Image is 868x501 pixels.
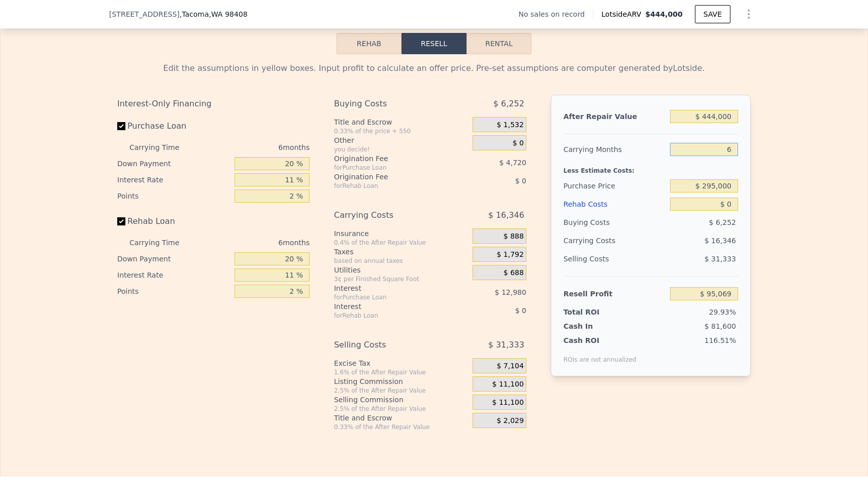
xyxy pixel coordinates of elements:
span: $ 31,333 [488,336,524,354]
span: , WA 98408 [209,10,248,18]
div: Interest [334,283,447,293]
div: Interest-Only Financing [117,95,310,113]
button: Show Options [739,4,759,24]
div: No sales on record [519,9,593,19]
div: Resell Profit [563,285,666,303]
div: Selling Costs [563,250,666,268]
label: Rehab Loan [117,212,230,230]
span: $ 888 [504,232,524,241]
div: Total ROI [563,307,627,317]
div: 3¢ per Finished Square Foot [334,275,469,283]
div: Selling Commission [334,395,469,405]
span: $ 2,029 [496,416,523,426]
div: Carrying Months [563,140,666,159]
div: Carrying Time [129,139,195,156]
span: $ 16,346 [488,206,524,224]
div: Utilities [334,265,469,275]
div: Cash ROI [563,335,637,345]
div: Origination Fee [334,153,447,164]
span: Lotside ARV [602,9,645,19]
span: [STREET_ADDRESS] [109,9,180,19]
span: $ 1,532 [496,121,523,130]
div: Carrying Costs [334,206,447,224]
div: for Rehab Loan [334,182,447,190]
div: 0.33% of the After Repair Value [334,423,469,431]
div: 6 months [199,235,310,251]
div: Points [117,283,230,299]
span: $ 11,100 [492,380,524,389]
span: $ 11,100 [492,398,524,407]
span: $ 688 [504,268,524,278]
div: Listing Commission [334,376,469,387]
div: Down Payment [117,156,230,172]
span: $444,000 [645,10,683,18]
div: based on annual taxes [334,257,469,265]
div: Taxes [334,247,469,257]
div: Selling Costs [334,336,447,354]
div: Down Payment [117,251,230,267]
div: for Purchase Loan [334,164,447,172]
button: Rehab [337,33,402,54]
div: Origination Fee [334,172,447,182]
div: Carrying Time [129,235,195,251]
button: Resell [402,33,466,54]
div: Interest Rate [117,267,230,283]
span: 29.93% [709,308,736,316]
span: $ 4,720 [499,159,526,167]
div: Edit the assumptions in yellow boxes. Input profit to calculate an offer price. Pre-set assumptio... [117,62,751,74]
div: Less Estimate Costs: [563,159,738,177]
span: $ 6,252 [493,95,524,113]
div: Rehab Costs [563,195,666,213]
div: Interest [334,301,447,312]
div: Purchase Price [563,177,666,195]
div: Title and Escrow [334,413,469,423]
div: After Repair Value [563,107,666,126]
div: Excise Tax [334,358,469,368]
div: 0.4% of the After Repair Value [334,239,469,247]
span: $ 81,600 [705,322,736,330]
span: $ 16,346 [705,237,736,245]
span: $ 6,252 [709,218,736,226]
span: , Tacoma [180,9,248,19]
div: for Rehab Loan [334,312,447,320]
div: Other [334,135,469,145]
div: 1.6% of the After Repair Value [334,368,469,376]
span: $ 1,792 [496,250,523,259]
div: 0.33% of the price + 550 [334,127,469,135]
span: $ 0 [515,306,526,315]
div: for Purchase Loan [334,293,447,301]
div: Cash In [563,321,627,331]
div: ROIs are not annualized [563,345,637,364]
label: Purchase Loan [117,117,230,135]
div: Insurance [334,228,469,239]
input: Rehab Loan [117,217,125,225]
div: Interest Rate [117,172,230,188]
span: $ 0 [515,177,526,185]
div: Buying Costs [334,95,447,113]
span: $ 31,333 [705,255,736,263]
div: 2.5% of the After Repair Value [334,387,469,395]
span: $ 12,980 [495,288,526,296]
span: $ 0 [513,139,524,148]
div: you decide! [334,145,469,153]
button: Rental [466,33,531,54]
div: 2.5% of the After Repair Value [334,405,469,413]
div: Buying Costs [563,213,666,232]
span: 116.51% [705,336,736,344]
div: Title and Escrow [334,117,469,127]
div: Carrying Costs [563,232,627,250]
button: SAVE [695,5,730,23]
div: 6 months [199,139,310,156]
div: Points [117,188,230,204]
input: Purchase Loan [117,122,125,130]
span: $ 7,104 [496,362,523,371]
